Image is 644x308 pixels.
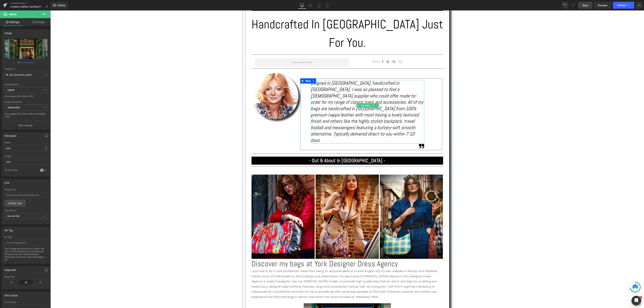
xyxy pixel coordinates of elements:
h1: Handcrafted In [GEOGRAPHIC_DATA] Just For You. [201,5,393,41]
span: Image [9,13,17,16]
i: Deigned in [GEOGRAPHIC_DATA], handcrafted in [GEOGRAPHIC_DATA]. I was so pleased to find a [DEMOG... [260,70,373,133]
a: Landing Pages [10,2,51,5]
button: Open chatbox [581,285,591,295]
span: Publish [617,4,626,7]
div: Image Resolution [5,101,47,103]
p: I just had to do a York photoshoot. Aside from being an exquisite jewel of a small English city i... [201,258,393,289]
a: Mobile [323,2,331,9]
input: Link [5,72,47,78]
button: More [636,2,643,9]
div: Each image should have an alt text. Not just for SEO purposes but also because blind and visually... [5,247,47,264]
a: Pick Link [5,200,26,207]
a: Expand / Collapse [261,68,266,73]
div: Link [5,179,9,184]
button: Publish [613,2,634,9]
div: Alignment [5,266,16,271]
div: Extra Class [5,301,47,303]
div: Extra Class [5,292,18,297]
span: Save [582,3,588,7]
div: - [45,146,47,151]
p: More settings [18,124,32,127]
a: New Library [51,2,68,9]
input: Your alt tags go here [5,240,47,246]
a: Design [26,18,51,26]
span: 1 [639,296,642,299]
b: 3000x3000 [7,106,20,109]
h1: Discover my bags at York Designer Dress Agency [201,248,393,258]
div: Only support for UCare CDN [5,95,47,100]
div: Width [5,141,47,144]
div: Open link In [5,209,47,212]
a: Expand / Collapse [325,93,328,97]
a: Laptop [306,2,315,9]
b: Current Tab [7,215,20,217]
b: Lighter [7,89,15,91]
strong: - Out & About In [GEOGRAPHIC_DATA] - [259,147,335,153]
div: Image Src [5,68,47,70]
div: Circle Image [5,169,36,172]
div: Alt Tag [5,236,47,238]
div: Dimension [5,132,17,137]
input: https://your-shop.myshopify.com [5,192,47,198]
i: 'MerrynW' [222,285,235,288]
button: Undo [561,2,568,9]
span: Text Block [310,93,321,97]
div: or [5,61,47,64]
span: London Leather Landing Page [10,5,44,8]
input: auto [5,159,47,165]
button: More settings [2,121,50,129]
span: Library [57,4,65,7]
p: Share: [299,49,330,54]
div: Image [5,30,12,35]
a: Browse gallery [20,59,35,65]
div: Alt Tag [5,227,13,232]
div: Alignment [5,276,47,278]
input: auto [5,145,47,151]
span: Row [254,68,261,73]
div: Only support for UCare CDN and Shopify CDN [5,112,47,120]
button: Redo [570,2,577,9]
a: Preview [594,2,612,9]
iframe: Intercom live chat [632,296,641,305]
a: Desktop [298,2,306,9]
div: Image Quality [5,83,47,86]
div: Image Link [5,188,47,191]
span: Preview [598,3,607,7]
a: Tablet [315,2,323,9]
div: Height [5,155,47,157]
